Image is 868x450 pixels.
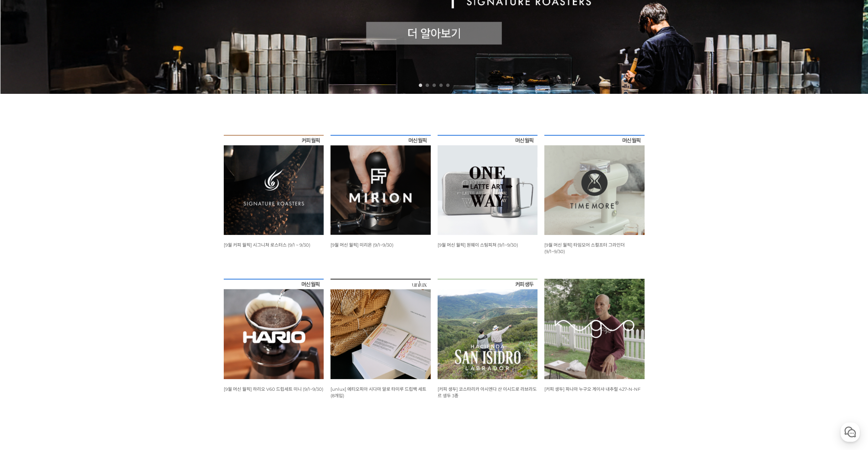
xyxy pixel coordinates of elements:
a: 4 [439,84,443,87]
a: 대화 [45,217,88,234]
a: 1 [419,84,422,87]
span: 홈 [22,227,26,233]
a: 설정 [88,217,131,234]
img: 9월 머신 월픽 원웨이 스팀피쳐 [438,135,538,235]
a: [unlux] 에티오피아 시다마 알로 타미루 드립백 세트 (8개입) [331,386,426,398]
a: [9월 머신 월픽] 하리오 V60 드립세트 미니 (9/1~9/30) [224,386,323,392]
img: 9월 머신 월픽 미리온 [331,135,431,235]
img: 파나마 누구오 게이샤 내추럴 427-N-NF [544,279,645,379]
a: 3 [432,84,436,87]
a: 5 [446,84,450,87]
a: [커피 생두] 파나마 누구오 게이샤 내추럴 427-N-NF [544,386,640,392]
span: 대화 [63,228,71,233]
a: [9월 머신 월픽] 타임모어 스컬프터 그라인더 (9/1~9/30) [544,242,625,254]
a: [9월 커피 월픽] 시그니쳐 로스터스 (9/1 ~ 9/30) [224,242,310,248]
a: 2 [426,84,429,87]
img: [unlux] 에티오피아 시다마 알로 타미루 드립백 세트 (8개입) [331,279,431,379]
a: 홈 [2,217,45,234]
a: [9월 머신 월픽] 원웨이 스팀피쳐 (9/1~9/30) [438,242,518,248]
img: 9월 머신 월픽 타임모어 스컬프터 [544,135,645,235]
a: [커피 생두] 코스타리카 아시엔다 산 이시드로 라브라도르 생두 3종 [438,386,537,398]
img: 9월 머신 월픽 하리오 V60 드립세트 미니 [224,279,324,379]
span: 설정 [106,227,114,233]
a: [9월 머신 월픽] 미리온 (9/1~9/30) [331,242,393,248]
img: [9월 커피 월픽] 시그니쳐 로스터스 (9/1 ~ 9/30) [224,135,324,235]
img: 코스타리카 아시엔다 산 이시드로 라브라도르 [438,279,538,379]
